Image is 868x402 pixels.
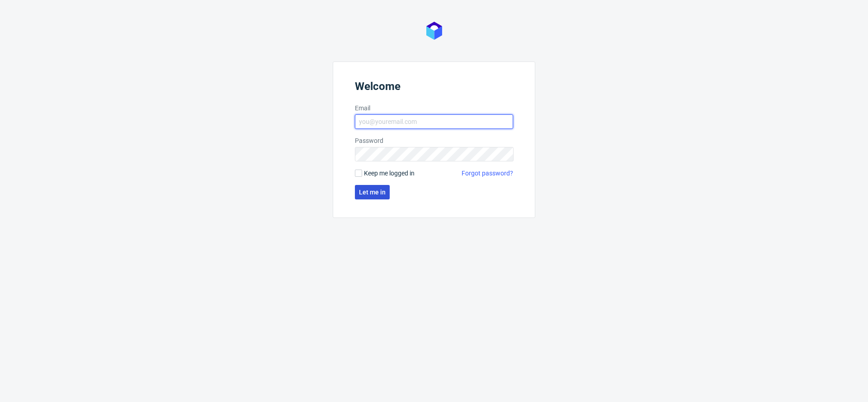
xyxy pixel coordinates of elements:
span: Keep me logged in [364,169,415,178]
header: Welcome [355,80,513,96]
button: Let me in [355,185,390,199]
input: you@youremail.com [355,114,513,129]
a: Forgot password? [462,169,513,178]
label: Password [355,136,513,145]
label: Email [355,104,513,113]
span: Let me in [359,189,386,195]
